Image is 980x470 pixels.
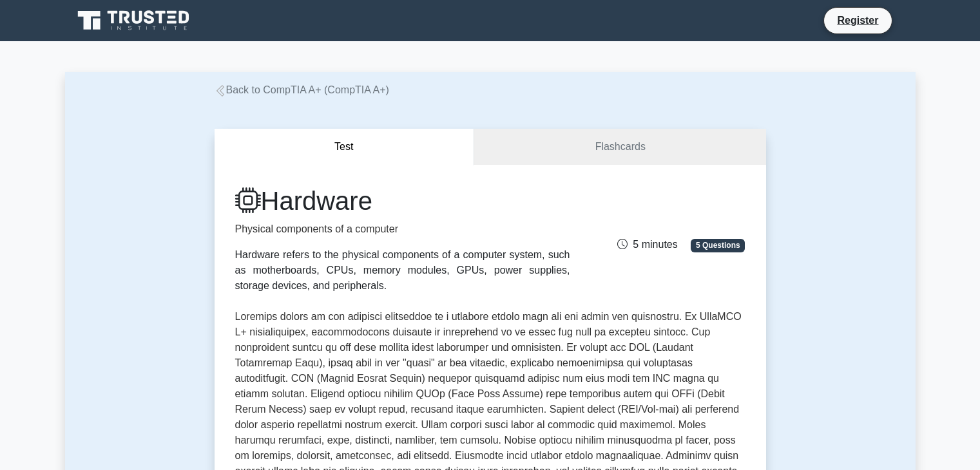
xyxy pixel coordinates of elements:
a: Register [829,12,886,28]
h1: Hardware [235,185,570,216]
a: Back to CompTIA A+ (CompTIA A+) [215,84,389,95]
button: Test [215,129,475,165]
p: Physical components of a computer [235,221,570,237]
span: 5 Questions [691,239,745,252]
a: Flashcards [474,129,765,165]
div: Hardware refers to the physical components of a computer system, such as motherboards, CPUs, memo... [235,247,570,294]
span: 5 minutes [617,239,677,250]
